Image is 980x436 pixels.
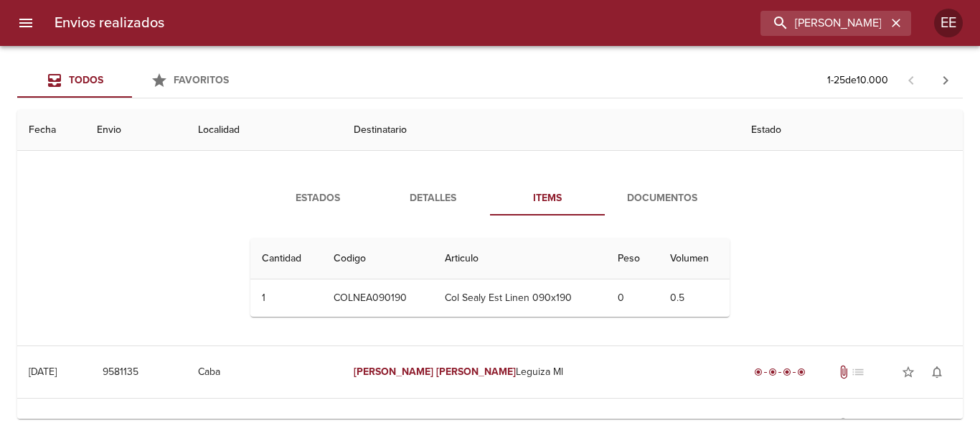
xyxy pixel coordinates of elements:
span: notifications_none [930,417,944,432]
td: 1 [250,279,322,317]
input: buscar [760,11,887,36]
span: radio_button_checked [768,368,777,376]
div: Tabs Envios [17,63,247,98]
span: Documentos [613,190,711,208]
span: notifications_none [930,365,944,379]
div: [DATE] [29,418,57,430]
span: 9581135 [103,363,138,381]
div: EE [934,9,963,37]
p: 1 - 25 de 10.000 [827,73,888,88]
th: Estado [740,110,963,151]
th: Localidad [187,110,342,151]
td: COLNEA090190 [322,279,433,317]
em: [PERSON_NAME] [354,366,433,378]
th: Codigo [322,238,433,279]
th: Articulo [433,238,606,279]
td: Caba [187,346,342,398]
th: Cantidad [250,238,322,279]
th: Destinatario [342,110,739,151]
button: 9581135 [97,359,144,386]
span: Detalles [384,190,481,208]
div: Tabs detalle de guia [260,181,720,215]
em: [PERSON_NAME] [436,366,516,378]
div: Generado [751,417,809,432]
span: Items [499,190,596,208]
div: [DATE] [29,366,57,378]
th: Peso [606,238,659,279]
span: No tiene documentos adjuntos [837,417,851,432]
h6: Envios realizados [55,11,164,34]
div: Entregado [751,365,809,379]
span: Estados [269,190,367,208]
td: Col Sealy Est Linen 090x190 [433,279,606,317]
span: radio_button_checked [783,368,791,376]
span: Favoritos [174,74,229,86]
span: Pagina siguiente [928,63,963,98]
button: menu [9,6,43,40]
span: Pagina anterior [894,73,928,87]
span: Tiene documentos adjuntos [837,365,851,379]
span: 9614423 [103,416,141,434]
th: Fecha [17,110,85,151]
button: Agregar a favoritos [894,358,923,386]
span: star_border [901,365,915,379]
button: Activar notificaciones [923,358,951,386]
th: Volumen [659,238,730,279]
span: No tiene pedido asociado [851,417,865,432]
span: No tiene pedido asociado [851,365,865,379]
span: Todos [69,74,103,86]
span: radio_button_checked [797,368,806,376]
th: Envio [85,110,187,151]
em: [PERSON_NAME] [430,418,509,430]
div: Abrir información de usuario [934,9,963,37]
span: radio_button_checked [754,368,763,376]
td: 0.5 [659,279,730,317]
span: star_border [901,417,915,432]
table: Tabla de Items [250,238,730,317]
td: Leguiza Ml [342,346,739,398]
td: 0 [606,279,659,317]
